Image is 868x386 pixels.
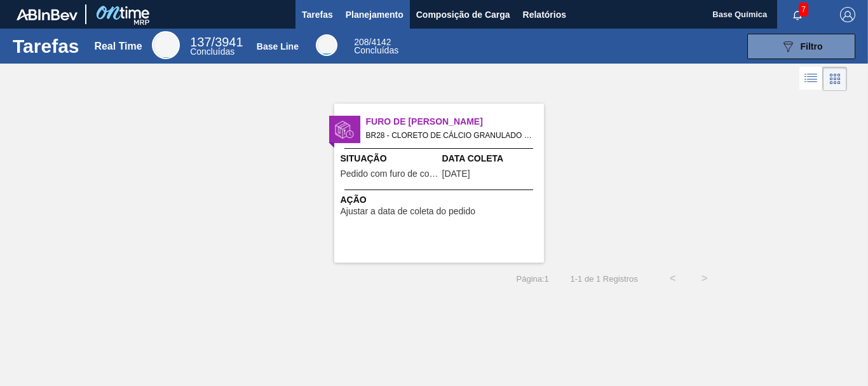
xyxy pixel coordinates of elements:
[523,7,566,22] span: Relatórios
[568,274,638,284] span: 1 - 1 de 1 Registros
[341,152,439,165] span: Situação
[416,7,510,22] span: Composição de Carga
[777,6,818,24] button: Notificações
[689,263,721,294] button: >
[13,39,79,53] h1: Tarefas
[442,152,541,165] span: Data Coleta
[316,34,337,56] div: Base Line
[335,120,354,139] img: status
[190,35,243,49] span: / 3941
[302,7,333,22] span: Tarefas
[354,37,369,47] span: 208
[354,45,398,55] span: Concluídas
[799,3,808,17] span: 7
[190,35,211,49] span: 137
[517,274,549,284] span: Página : 1
[801,41,823,52] span: Filtro
[190,37,243,56] div: Real Time
[341,169,439,179] span: Pedido com furo de coleta
[823,67,847,91] div: Visão em Cards
[94,41,142,52] div: Real Time
[17,9,78,20] img: TNhmsLtSVTkK8tSr43FrP2fwEKptu5GPRR3wAAAABJRU5ErkJggg==
[366,128,534,142] span: BR28 - CLORETO DE CÁLCIO GRANULADO Pedido - 2038431
[341,193,541,207] span: Ação
[657,263,689,294] button: <
[366,115,544,128] span: Furo de Coleta
[190,46,234,57] span: Concluídas
[152,31,180,59] div: Real Time
[346,7,403,22] span: Planejamento
[257,41,299,52] div: Base Line
[354,37,391,47] span: / 4142
[747,34,855,59] button: Filtro
[840,7,855,22] img: Logout
[354,38,398,55] div: Base Line
[799,67,823,91] div: Visão em Lista
[341,207,476,216] span: Ajustar a data de coleta do pedido
[442,169,470,179] span: 01/10/2025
